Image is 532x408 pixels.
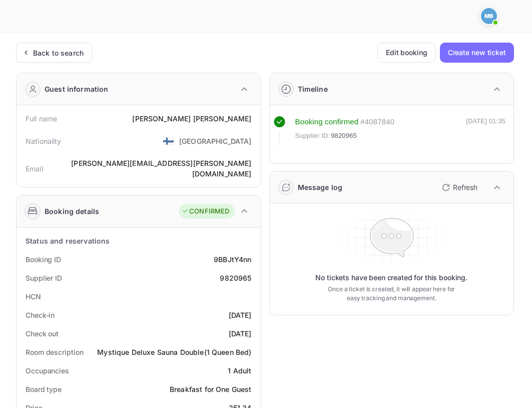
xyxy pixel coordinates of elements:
div: Nationality [26,136,62,146]
div: Back to search [33,48,84,58]
div: Check-in [26,310,55,320]
div: 9BBJtY4nn [214,254,251,265]
div: Message log [298,182,343,192]
div: CONFIRMED [182,207,229,217]
div: [DATE] 01:35 [466,116,505,145]
div: Room description [26,347,83,357]
p: Once a ticket is created, it will appear here for easy tracking and management. [327,285,456,303]
div: 1 Adult [228,365,251,376]
div: HCN [26,291,41,302]
div: [GEOGRAPHIC_DATA] [179,136,252,146]
div: # 4087840 [360,116,394,128]
button: Edit booking [377,43,436,63]
div: Breakfast for One Guest [170,384,251,394]
div: Booking ID [26,254,61,265]
div: Timeline [298,84,328,94]
span: Supplier ID: [295,131,330,141]
span: 9820965 [331,131,357,141]
div: [PERSON_NAME][EMAIL_ADDRESS][PERSON_NAME][DOMAIN_NAME] [43,158,252,179]
div: [PERSON_NAME] [PERSON_NAME] [132,113,251,124]
div: Supplier ID [26,273,62,283]
p: Refresh [453,182,477,192]
div: 9820965 [220,273,251,283]
div: Booking details [45,206,99,217]
div: Board type [26,384,62,394]
div: Full name [26,113,57,124]
div: Check out [26,328,59,339]
div: Status and reservations [26,236,110,246]
div: [DATE] [229,328,252,339]
div: [DATE] [229,310,252,320]
button: Create new ticket [440,43,514,63]
p: No tickets have been created for this booking. [315,273,467,283]
div: Email [26,163,43,174]
div: Booking confirmed [295,116,359,128]
button: Refresh [436,179,481,195]
div: Mystique Deluxe Sauna Double(1 Queen Bed) [97,347,251,357]
img: Mohcine Belkhir [481,8,497,24]
div: Occupancies [26,365,69,376]
span: United States [163,132,174,150]
div: Guest information [45,84,109,94]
